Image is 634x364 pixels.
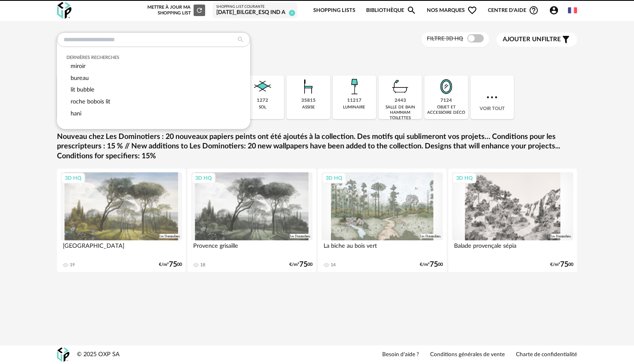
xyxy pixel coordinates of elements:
div: 14 [331,262,336,268]
div: 3D HQ [61,173,85,183]
a: Charte de confidentialité [516,351,577,359]
a: Besoin d'aide ? [382,351,419,359]
span: filtre [503,35,561,44]
div: objet et accessoire déco [427,105,465,115]
span: Magnify icon [407,5,416,15]
span: Filtre 3D HQ [427,36,463,42]
a: 3D HQ [GEOGRAPHIC_DATA] 19 €/m²7500 [57,169,186,272]
a: Conditions générales de vente [430,351,505,359]
span: miroir [71,63,85,69]
div: Balade provençale sépia [452,240,573,257]
span: Nos marques [427,1,477,20]
div: 19 [70,262,75,268]
div: €/m² 00 [159,262,182,268]
span: 75 [430,262,438,268]
button: Ajouter unfiltre Filter icon [497,33,577,47]
span: Refresh icon [196,8,203,12]
div: Dernières recherches [66,55,241,61]
div: 11217 [347,98,362,104]
span: Heart Outline icon [467,5,477,15]
span: bureau [71,75,89,81]
div: sol [259,105,266,110]
span: hani [71,110,81,117]
div: assise [302,105,315,110]
span: Account Circle icon [549,5,559,15]
span: 4 [289,10,295,16]
div: 35815 [301,98,316,104]
div: © 2025 OXP SA [77,351,120,359]
span: Account Circle icon [549,5,563,15]
a: Shopping List courante [DATE]_BILGER_ESQ IND A 4 [216,5,293,16]
span: 75 [299,262,308,268]
img: Assise.png [297,75,319,98]
div: 18 [200,262,205,268]
img: Luminaire.png [343,75,365,98]
img: fr [568,6,577,15]
div: €/m² 00 [420,262,443,268]
div: 3D HQ [452,173,476,183]
div: Shopping List courante [216,5,293,9]
img: OXP [57,348,69,362]
span: 75 [169,262,177,268]
span: Ajouter un [503,36,542,42]
a: 3D HQ La biche au bois vert 14 €/m²7500 [318,169,447,272]
a: Shopping Lists [313,1,355,20]
a: 3D HQ Provence grisaille 18 €/m²7500 [187,169,316,272]
span: lit bubble [71,87,95,93]
div: €/m² 00 [289,262,312,268]
div: Provence grisaille [191,240,312,257]
div: Voir tout [471,75,514,119]
img: more.7b13dc1.svg [485,90,499,105]
a: 3D HQ Balade provençale sépia €/m²7500 [448,169,577,272]
span: roche bobois lit [71,99,110,105]
div: 3D HQ [322,173,346,183]
div: salle de bain hammam toilettes [381,105,419,121]
div: Mettre à jour ma Shopping List [146,5,205,16]
span: Help Circle Outline icon [529,5,539,15]
div: [DATE]_BILGER_ESQ IND A [216,9,293,16]
span: Centre d'aideHelp Circle Outline icon [488,5,539,15]
img: OXP [57,2,71,19]
div: 1272 [257,98,268,104]
div: 2443 [395,98,406,104]
div: [GEOGRAPHIC_DATA] [61,240,182,257]
div: 7124 [440,98,452,104]
a: Nouveau chez Les Dominotiers : 20 nouveaux papiers peints ont été ajoutés à la collection. Des mo... [57,132,577,161]
div: luminaire [343,105,365,110]
img: Miroir.png [435,75,457,98]
div: La biche au bois vert [322,240,443,257]
div: 3D HQ [192,173,215,183]
div: €/m² 00 [550,262,573,268]
span: 75 [560,262,568,268]
span: Filter icon [561,35,571,45]
img: Salle%20de%20bain.png [389,75,412,98]
a: BibliothèqueMagnify icon [366,1,416,20]
img: Sol.png [251,75,274,98]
